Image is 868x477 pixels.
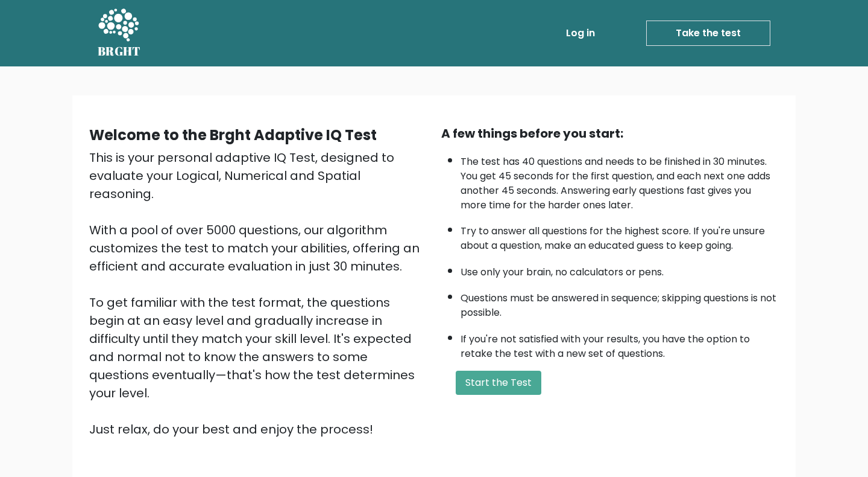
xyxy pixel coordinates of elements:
[461,326,779,361] li: If you're not satisfied with your results, you have the option to retake the test with a new set ...
[561,21,600,45] a: Log in
[646,21,770,46] a: Take the test
[98,5,141,62] a: BRGHT
[461,218,779,253] li: Try to answer all questions for the highest score. If you're unsure about a question, make an edu...
[89,125,377,145] b: Welcome to the Brght Adaptive IQ Test
[461,149,779,213] li: The test has 40 questions and needs to be finished in 30 minutes. You get 45 seconds for the firs...
[441,124,779,142] div: A few things before you start:
[98,44,141,59] h5: BRGHT
[89,149,427,438] div: This is your personal adaptive IQ Test, designed to evaluate your Logical, Numerical and Spatial ...
[461,285,779,320] li: Questions must be answered in sequence; skipping questions is not possible.
[461,259,779,280] li: Use only your brain, no calculators or pens.
[456,371,541,395] button: Start the Test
